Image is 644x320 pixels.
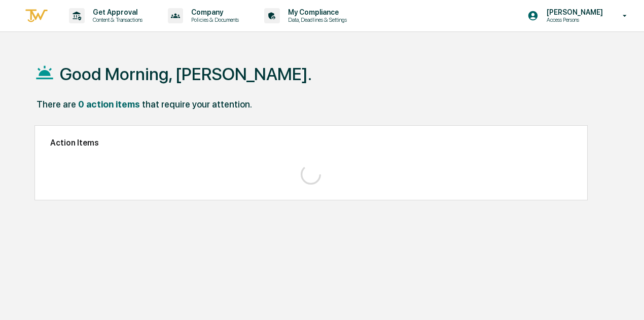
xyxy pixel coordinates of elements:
p: Data, Deadlines & Settings [280,16,352,23]
p: Access Persons [539,16,608,23]
h1: Good Morning, [PERSON_NAME]. [60,64,312,84]
img: logo [24,8,49,24]
div: that require your attention. [142,99,252,110]
p: Policies & Documents [183,16,244,23]
p: My Compliance [280,8,352,16]
div: 0 action items [78,99,140,110]
div: There are [37,99,76,110]
h2: Action Items [50,138,572,148]
p: Content & Transactions [85,16,148,23]
p: Get Approval [85,8,148,16]
p: Company [183,8,244,16]
p: [PERSON_NAME] [539,8,608,16]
